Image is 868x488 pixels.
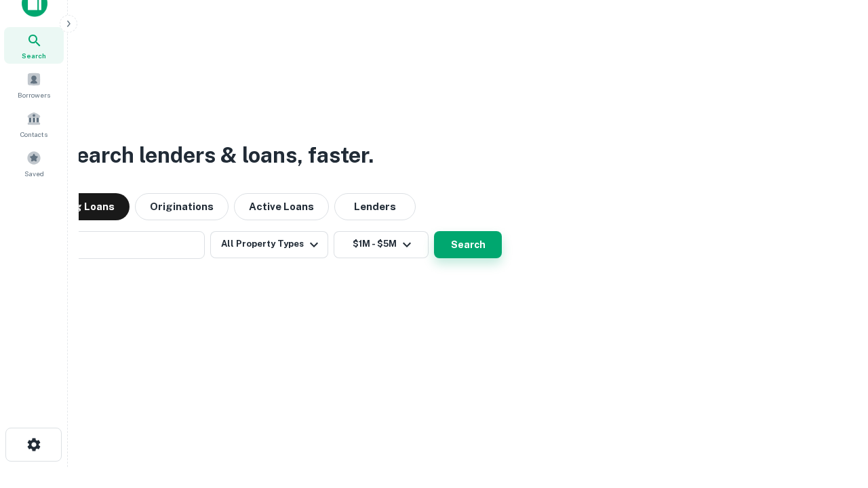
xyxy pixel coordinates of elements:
[4,106,64,142] a: Contacts
[434,231,502,258] button: Search
[210,231,328,258] button: All Property Types
[4,145,64,182] a: Saved
[234,193,329,220] button: Active Loans
[4,66,64,103] a: Borrowers
[20,129,47,140] span: Contacts
[135,193,229,220] button: Originations
[18,89,50,100] span: Borrowers
[22,50,46,61] span: Search
[62,139,374,171] h3: Search lenders & loans, faster.
[4,27,64,64] a: Search
[334,231,429,258] button: $1M - $5M
[24,168,44,179] span: Saved
[800,336,868,401] iframe: Chat Widget
[334,193,416,220] button: Lenders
